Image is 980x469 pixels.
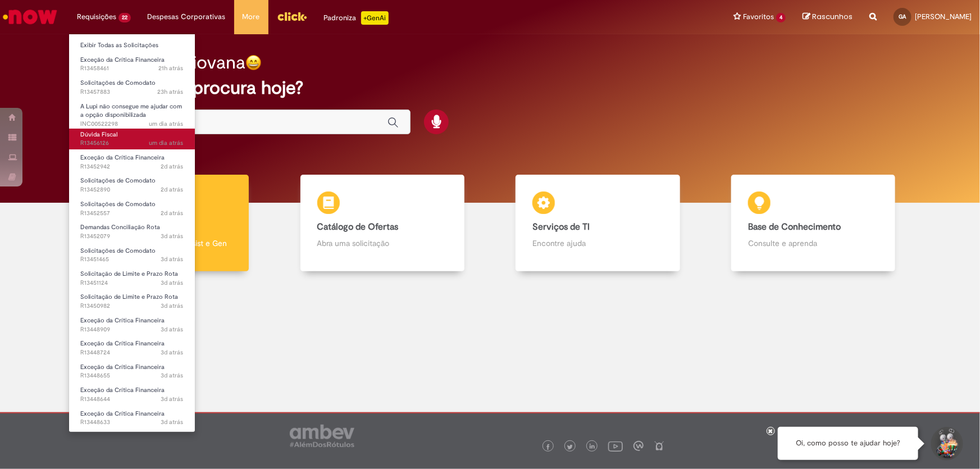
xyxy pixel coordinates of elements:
img: logo_footer_naosei.png [654,441,664,451]
a: Rascunhos [803,12,853,22]
span: Demandas Conciliação Rota [80,223,160,231]
img: logo_footer_twitter.png [567,444,573,450]
span: 4 [776,13,786,22]
span: Exceção da Crítica Financeira [80,153,165,162]
span: 3d atrás [161,348,184,357]
img: logo_footer_ambev_rotulo_gray.png [290,425,354,447]
span: R13456126 [80,139,184,148]
span: Solicitação de Limite e Prazo Rota [80,270,178,278]
span: R13452890 [80,185,184,194]
span: 3d atrás [161,395,184,403]
a: Aberto R13452890 : Solicitações de Comodato [69,175,195,195]
span: 3d atrás [161,325,184,334]
span: R13452942 [80,162,184,171]
p: Consulte e aprenda [748,238,878,249]
img: ServiceNow [1,6,59,28]
a: Aberto R13448624 : Exceção da Crítica Financeira [69,431,195,452]
b: Serviços de TI [532,221,590,233]
img: click_logo_yellow_360x200.png [277,8,307,25]
a: Aberto R13448655 : Exceção da Crítica Financeira [69,361,195,382]
span: um dia atrás [149,120,184,128]
time: 28/08/2025 10:01:01 [149,120,184,128]
span: Solicitações de Comodato [80,79,156,87]
span: 3d atrás [161,255,184,263]
time: 26/08/2025 15:02:00 [161,325,184,334]
span: R13452079 [80,232,184,241]
img: happy-face.png [245,54,262,71]
a: Aberto R13457883 : Solicitações de Comodato [69,77,195,98]
a: Aberto R13448724 : Exceção da Crítica Financeira [69,338,195,358]
time: 26/08/2025 14:27:36 [161,395,184,403]
img: logo_footer_facebook.png [545,444,551,450]
p: +GenAi [361,11,389,25]
p: Encontre ajuda [532,238,663,249]
span: R13451124 [80,279,184,288]
a: Aberto R13452557 : Solicitações de Comodato [69,198,195,219]
a: Aberto R13458461 : Exceção da Crítica Financeira [69,54,195,75]
span: 2d atrás [161,209,184,217]
span: R13452557 [80,209,184,218]
b: Catálogo de Ofertas [317,221,399,233]
span: R13451465 [80,255,184,264]
span: 22 [118,13,131,22]
span: R13448909 [80,325,184,334]
span: 23h atrás [158,88,184,96]
ul: Requisições [69,34,195,432]
span: Favoritos [743,11,774,22]
span: Solicitação de Limite e Prazo Rota [80,293,178,301]
span: Solicitações de Comodato [80,247,156,255]
img: logo_footer_linkedin.png [590,444,595,450]
time: 28/08/2025 14:58:45 [159,64,184,72]
span: 3d atrás [161,302,184,310]
time: 27/08/2025 09:41:08 [161,279,184,287]
a: Aberto R13456126 : Dúvida Fiscal [69,129,195,149]
span: R13448633 [80,418,184,427]
a: Aberto R13448644 : Exceção da Crítica Financeira [69,384,195,405]
span: um dia atrás [149,139,184,147]
span: 3d atrás [161,371,184,380]
span: 21h atrás [159,64,184,72]
a: Aberto R13448909 : Exceção da Crítica Financeira [69,315,195,335]
h2: O que você procura hoje? [92,78,888,98]
div: Padroniza [324,11,389,25]
a: Aberto R13452079 : Demandas Conciliação Rota [69,221,195,242]
a: Aberto R13451465 : Solicitações de Comodato [69,245,195,266]
a: Catálogo de Ofertas Abra uma solicitação [275,175,490,272]
span: R13458461 [80,64,184,73]
time: 28/08/2025 13:33:35 [158,88,184,96]
a: Aberto R13448633 : Exceção da Crítica Financeira [69,408,195,429]
span: R13448644 [80,395,184,404]
span: 3d atrás [161,232,184,240]
div: Oi, como posso te ajudar hoje? [778,427,918,460]
a: Aberto R13452942 : Exceção da Crítica Financeira [69,152,195,172]
b: Base de Conhecimento [748,221,841,233]
a: Aberto R13451124 : Solicitação de Limite e Prazo Rota [69,268,195,289]
span: [PERSON_NAME] [915,12,972,21]
time: 28/08/2025 09:22:57 [149,139,184,147]
span: GA [899,13,906,20]
a: Exibir Todas as Solicitações [69,39,195,52]
time: 26/08/2025 14:28:49 [161,371,184,380]
span: Exceção da Crítica Financeira [80,363,165,371]
span: Rascunhos [812,11,853,22]
span: R13457883 [80,88,184,97]
span: 3d atrás [161,279,184,287]
span: Exceção da Crítica Financeira [80,56,165,64]
span: 2d atrás [161,162,184,171]
a: Aberto INC00522298 : A Lupi não consegue me ajudar com a opção disponibilizada [69,101,195,125]
img: logo_footer_workplace.png [633,441,644,451]
span: Solicitações de Comodato [80,176,156,185]
span: 2d atrás [161,185,184,194]
p: Abra uma solicitação [317,238,448,249]
span: Exceção da Crítica Financeira [80,339,165,348]
time: 27/08/2025 10:27:55 [161,255,184,263]
span: Solicitações de Comodato [80,200,156,208]
span: Exceção da Crítica Financeira [80,316,165,325]
span: Requisições [77,11,116,22]
span: More [243,11,260,22]
time: 27/08/2025 11:58:03 [161,232,184,240]
span: Exceção da Crítica Financeira [80,409,165,418]
span: Despesas Corporativas [148,11,226,22]
span: 3d atrás [161,418,184,426]
time: 27/08/2025 14:45:35 [161,185,184,194]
